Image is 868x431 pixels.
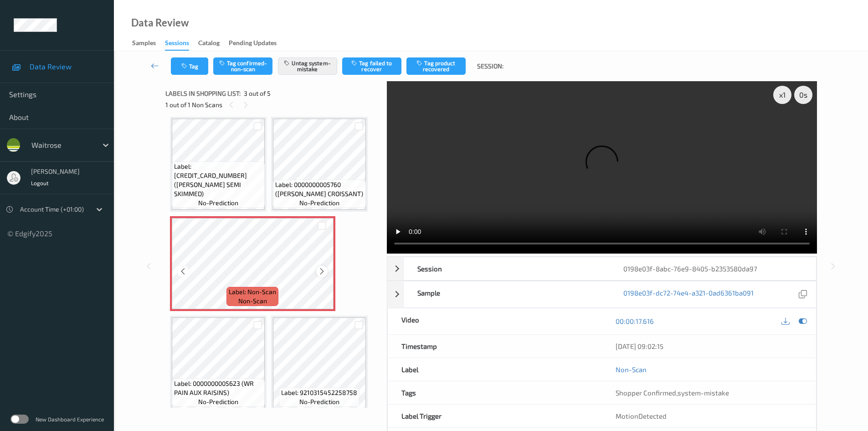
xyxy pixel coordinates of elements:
a: 0198e03f-dc72-74e4-a321-0ad6361ba091 [623,288,754,301]
div: Session [404,257,610,280]
a: Samples [132,37,165,50]
span: system-mistake [678,389,729,397]
button: Tag failed to recover [342,57,401,75]
button: Tag product recovered [406,57,466,75]
div: Session0198e03f-8abc-76e9-8405-b2353580da97 [387,257,817,280]
a: Catalog [198,37,229,50]
span: non-scan [238,296,267,306]
div: x 1 [773,86,791,104]
a: Pending Updates [229,37,286,50]
div: Sample [404,281,610,307]
div: Timestamp [388,335,602,358]
div: Catalog [198,38,220,50]
div: Label Trigger [388,405,602,427]
div: Samples [132,38,156,50]
a: 00:00:17.616 [616,317,654,326]
div: Tags [388,381,602,404]
span: 3 out of 5 [244,89,271,98]
span: Label: [CREDIT_CARD_NUMBER] ([PERSON_NAME] SEMI SKIMMED) [174,162,262,198]
div: Label [388,358,602,381]
span: no-prediction [198,397,238,406]
div: Video [388,308,602,334]
span: no-prediction [198,198,238,208]
span: no-prediction [299,198,339,208]
div: 1 out of 1 Non Scans [165,99,380,110]
button: Tag [171,57,208,75]
span: Label: Non-Scan [229,287,276,296]
span: Session: [477,62,503,71]
div: 0198e03f-8abc-76e9-8405-b2353580da97 [610,257,816,280]
button: Untag system-mistake [278,57,337,75]
a: Sessions [165,37,198,51]
div: 0 s [794,86,812,104]
span: Labels in shopping list: [165,89,241,98]
div: Sample0198e03f-dc72-74e4-a321-0ad6361ba091 [387,281,817,308]
a: Non-Scan [616,365,647,374]
div: Pending Updates [229,38,277,50]
span: Label: 9210315452258758 [281,388,357,397]
span: , [616,389,729,397]
span: Label: 0000000005623 (WR PAIN AUX RAISINS) [174,379,262,397]
div: Sessions [165,38,189,51]
div: MotionDetected [602,405,816,427]
div: [DATE] 09:02:15 [616,342,802,351]
span: no-prediction [299,397,339,406]
button: Tag confirmed-non-scan [213,57,272,75]
div: Data Review [131,18,189,27]
span: Shopper Confirmed [616,389,676,397]
span: Label: 0000000005760 ([PERSON_NAME] CROISSANT) [275,180,364,198]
